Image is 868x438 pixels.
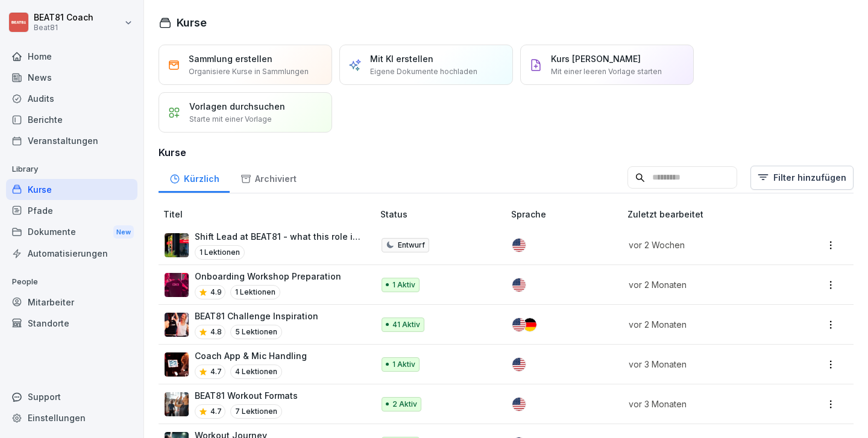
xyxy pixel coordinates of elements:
a: Veranstaltungen [6,130,137,151]
div: Dokumente [6,221,137,243]
p: Entwurf [398,240,425,251]
p: 1 Aktiv [392,359,415,370]
a: DokumenteNew [6,221,137,243]
a: Pfade [6,200,137,221]
p: 1 Lektionen [230,285,280,299]
p: 4.9 [210,287,222,298]
a: Home [6,46,137,67]
p: 41 Aktiv [392,319,420,330]
a: Audits [6,88,137,109]
p: 1 Lektionen [195,245,245,260]
img: us.svg [512,318,526,331]
p: Coach App & Mic Handling [195,349,307,362]
p: Zuletzt bearbeitet [627,208,796,221]
p: Library [6,160,137,179]
p: Sprache [511,208,623,221]
p: 7 Lektionen [230,404,282,419]
p: 5 Lektionen [230,325,282,339]
div: Support [6,386,137,407]
p: 4.7 [210,406,222,417]
p: Vorlagen durchsuchen [189,100,285,113]
p: vor 2 Monaten [629,278,781,291]
img: tmi8yio0vtf3hr8036ahoogz.png [165,233,189,257]
a: Automatisierungen [6,243,137,264]
img: us.svg [512,358,526,371]
img: de.svg [523,318,536,331]
p: People [6,272,137,292]
a: Mitarbeiter [6,292,137,313]
p: Beat81 [34,23,93,32]
p: Sammlung erstellen [189,52,272,65]
p: Kurs [PERSON_NAME] [551,52,641,65]
h3: Kurse [159,145,854,160]
a: Standorte [6,313,137,334]
a: Kürzlich [159,162,230,193]
div: New [113,225,134,239]
a: Berichte [6,109,137,130]
p: BEAT81 Coach [34,13,93,23]
p: Starte mit einer Vorlage [189,114,272,125]
img: y9fc2hljz12hjpqmn0lgbk2p.png [165,392,189,416]
h1: Kurse [177,14,207,31]
p: vor 3 Monaten [629,358,781,371]
p: Shift Lead at BEAT81 - what this role is about [195,230,361,243]
p: Mit einer leeren Vorlage starten [551,66,662,77]
img: us.svg [512,278,526,292]
img: qvhdmtns8s1mxu7an6i3adep.png [165,352,189,377]
a: Archiviert [230,162,307,193]
a: Kurse [6,179,137,200]
p: Mit KI erstellen [370,52,433,65]
p: 1 Aktiv [392,280,415,290]
p: Eigene Dokumente hochladen [370,66,477,77]
p: 2 Aktiv [392,399,417,410]
p: Onboarding Workshop Preparation [195,270,341,283]
a: Einstellungen [6,407,137,428]
p: vor 2 Wochen [629,239,781,251]
p: BEAT81 Challenge Inspiration [195,310,318,322]
p: vor 3 Monaten [629,398,781,410]
p: vor 2 Monaten [629,318,781,331]
p: Titel [163,208,376,221]
img: z9qsab734t8wudqjjzarpkdd.png [165,313,189,337]
p: 4 Lektionen [230,364,282,379]
p: 4.7 [210,366,222,377]
a: News [6,67,137,88]
p: 4.8 [210,327,222,337]
p: BEAT81 Workout Formats [195,389,298,402]
p: Status [380,208,506,221]
p: Organisiere Kurse in Sammlungen [189,66,309,77]
img: us.svg [512,398,526,411]
button: Filter hinzufügen [750,166,854,190]
img: ho20usilb1958hsj8ca7h6wm.png [165,273,189,297]
img: us.svg [512,239,526,252]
